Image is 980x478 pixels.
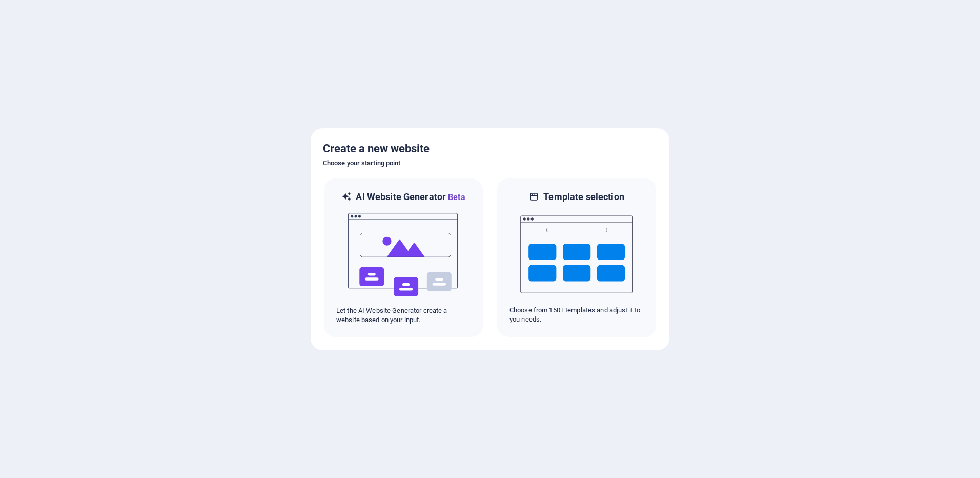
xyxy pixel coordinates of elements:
[509,306,644,324] p: Choose from 150+ templates and adjust it to you needs.
[496,177,657,338] div: Template selectionChoose from 150+ templates and adjust it to you needs.
[446,192,465,202] span: Beta
[323,177,484,338] div: AI Website GeneratorBetaaiLet the AI Website Generator create a website based on your input.
[543,191,624,203] h6: Template selection
[323,141,657,157] h5: Create a new website
[336,306,471,325] p: Let the AI Website Generator create a website based on your input.
[356,191,465,204] h6: AI Website Generator
[347,204,460,306] img: ai
[323,157,657,169] h6: Choose your starting point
